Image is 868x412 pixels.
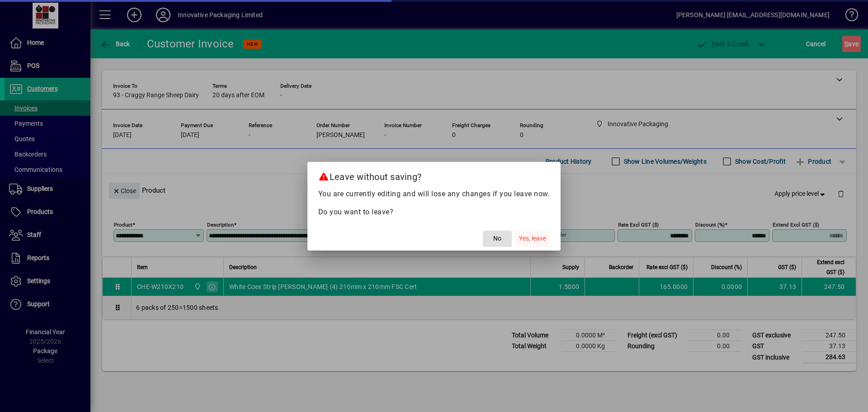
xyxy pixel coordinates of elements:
[318,189,550,199] p: You are currently editing and will lose any changes if you leave now.
[515,231,550,247] button: Yes, leave
[483,231,512,247] button: No
[519,234,546,243] span: Yes, leave
[318,207,550,218] p: Do you want to leave?
[493,234,501,243] span: No
[307,162,561,188] h2: Leave without saving?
